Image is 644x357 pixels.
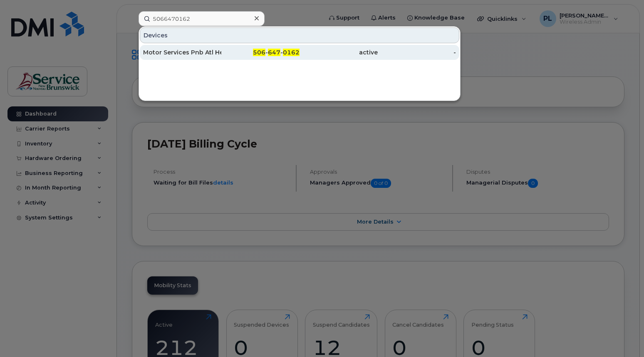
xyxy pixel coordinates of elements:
span: 0162 [283,49,300,56]
div: Motor Services Pnb Atl Health Sci Corp [143,48,221,57]
span: 506 [253,49,265,56]
div: - - [221,48,300,57]
div: - [378,48,456,57]
span: 647 [268,49,280,56]
div: active [300,48,378,57]
a: Motor Services Pnb Atl Health Sci Corp506-647-0162active- [140,45,459,60]
div: Devices [140,27,459,43]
